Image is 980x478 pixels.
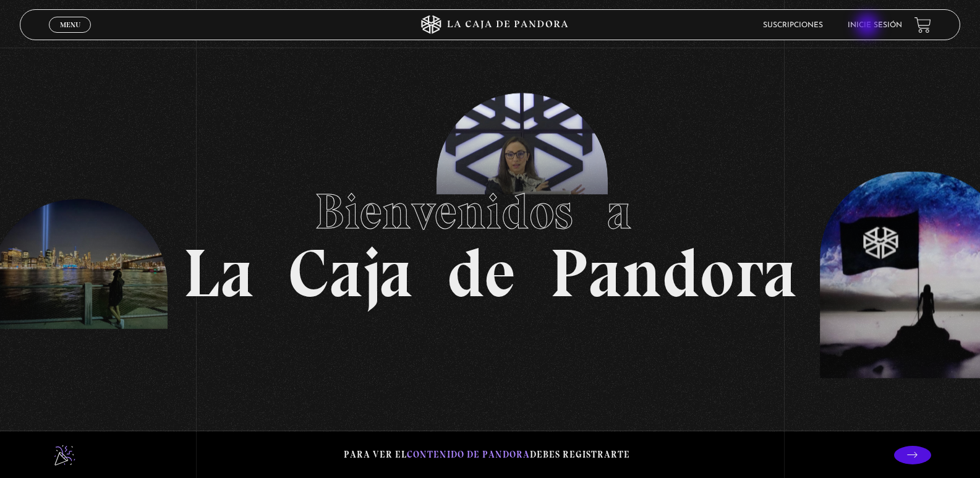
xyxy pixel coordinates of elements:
[914,17,931,33] a: View your shopping cart
[407,449,530,460] span: contenido de Pandora
[56,32,85,40] span: Cerrar
[848,22,902,29] a: Inicie sesión
[315,182,666,241] span: Bienvenidos a
[60,21,80,28] span: Menu
[763,22,823,29] a: Suscripciones
[344,446,630,463] p: Para ver el debes registrarte
[183,171,797,307] h1: La Caja de Pandora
